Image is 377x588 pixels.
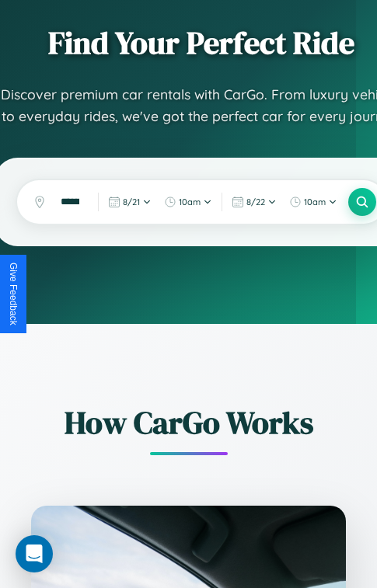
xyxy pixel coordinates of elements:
div: Open Intercom Messenger [16,535,53,572]
span: 10am [179,197,201,207]
span: 8 / 21 [123,197,140,207]
button: 8/22 [227,193,281,211]
span: 10am [304,197,326,207]
div: Give Feedback [8,263,19,325]
button: 10am [159,193,217,211]
button: 10am [284,193,342,211]
span: 8 / 22 [246,197,265,207]
h2: How CarGo Works [31,402,346,444]
button: 8/21 [103,193,156,211]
